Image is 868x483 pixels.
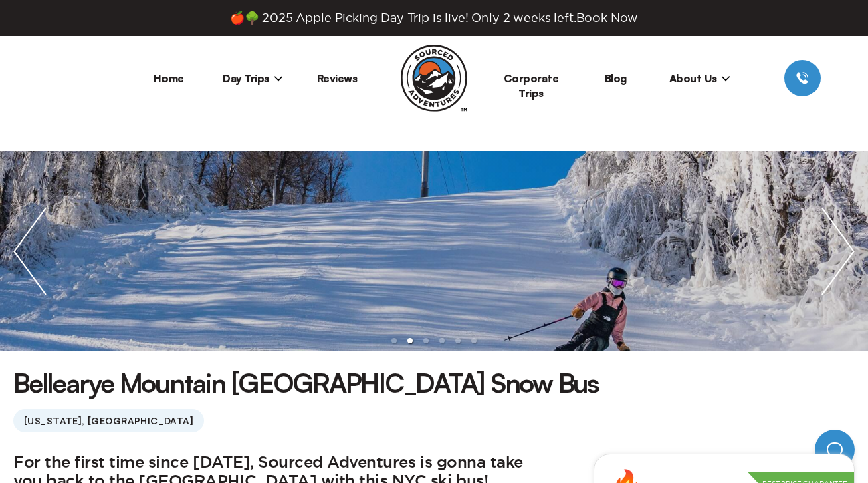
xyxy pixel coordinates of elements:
a: Corporate Trips [504,71,559,100]
span: Day Trips [223,71,283,85]
a: Reviews [317,71,358,85]
li: slide item 1 [391,338,397,343]
li: slide item 4 [439,338,445,343]
li: slide item 2 [407,338,413,343]
iframe: Help Scout Beacon - Open [815,430,855,470]
li: slide item 6 [471,338,477,343]
span: 🍎🌳 2025 Apple Picking Day Trip is live! Only 2 weeks left. [230,11,638,25]
span: About Us [669,71,730,85]
img: Sourced Adventures company logo [401,45,467,112]
li: slide item 3 [423,338,429,343]
span: Book Now [576,11,639,24]
li: slide item 5 [455,338,461,343]
img: next slide / item [808,151,868,351]
a: Blog [605,71,627,85]
span: [US_STATE], [GEOGRAPHIC_DATA] [13,409,204,432]
a: Home [154,71,184,85]
h1: Bellearye Mountain [GEOGRAPHIC_DATA] Snow Bus [13,365,599,401]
